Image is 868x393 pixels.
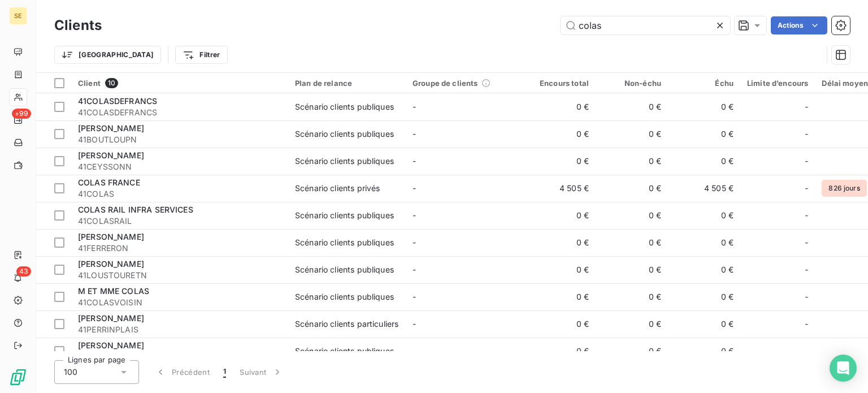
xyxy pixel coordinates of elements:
[78,243,281,254] span: 41FERRERON
[523,310,596,338] td: 0 €
[78,297,281,308] span: 41COLASVOISIN
[523,175,596,202] td: 4 505 €
[602,79,661,88] div: Non-échu
[78,96,157,106] span: 41COLASDEFRANCS
[668,310,740,338] td: 0 €
[523,120,596,148] td: 0 €
[596,283,668,310] td: 0 €
[413,237,416,247] span: -
[413,319,416,329] span: -
[9,7,27,25] div: SE
[78,178,140,187] span: COLAS FRANCE
[64,366,77,378] span: 100
[413,79,478,88] span: Groupe de clients
[78,270,281,281] span: 41LOUSTOURETN
[413,102,416,111] span: -
[78,313,144,323] span: [PERSON_NAME]
[596,310,668,338] td: 0 €
[523,256,596,283] td: 0 €
[9,111,27,129] a: +99
[668,256,740,283] td: 0 €
[771,16,827,34] button: Actions
[12,109,31,119] span: +99
[78,161,281,172] span: 41CEYSSONN
[596,256,668,283] td: 0 €
[668,175,740,202] td: 4 505 €
[233,360,290,384] button: Suivant
[805,318,808,330] span: -
[668,148,740,175] td: 0 €
[413,156,416,166] span: -
[523,283,596,310] td: 0 €
[54,15,102,36] h3: Clients
[78,259,144,269] span: [PERSON_NAME]
[596,120,668,148] td: 0 €
[295,264,394,275] div: Scénario clients publiques
[561,16,730,34] input: Rechercher
[596,338,668,365] td: 0 €
[805,183,808,194] span: -
[78,340,144,350] span: [PERSON_NAME]
[78,286,149,296] span: M ET MME COLAS
[78,134,281,145] span: 41BOUTLOUPN
[523,148,596,175] td: 0 €
[523,202,596,229] td: 0 €
[668,120,740,148] td: 0 €
[78,79,101,88] span: Client
[413,129,416,139] span: -
[295,101,394,113] div: Scénario clients publiques
[596,148,668,175] td: 0 €
[78,188,281,200] span: 41COLAS
[805,101,808,113] span: -
[805,291,808,303] span: -
[523,229,596,256] td: 0 €
[54,46,161,64] button: [GEOGRAPHIC_DATA]
[413,265,416,274] span: -
[523,338,596,365] td: 0 €
[295,156,394,167] div: Scénario clients publiques
[216,360,233,384] button: 1
[596,93,668,120] td: 0 €
[413,346,416,356] span: -
[805,210,808,221] span: -
[822,180,866,197] span: 826 jours
[596,175,668,202] td: 0 €
[668,283,740,310] td: 0 €
[596,229,668,256] td: 0 €
[805,237,808,248] span: -
[668,338,740,365] td: 0 €
[295,291,394,303] div: Scénario clients publiques
[295,183,380,194] div: Scénario clients privés
[805,264,808,275] span: -
[105,78,118,88] span: 10
[148,360,216,384] button: Précédent
[668,229,740,256] td: 0 €
[747,79,808,88] div: Limite d’encours
[295,210,394,221] div: Scénario clients publiques
[805,156,808,167] span: -
[413,183,416,193] span: -
[16,266,31,277] span: 43
[413,210,416,220] span: -
[805,346,808,357] span: -
[295,346,394,357] div: Scénario clients publiques
[78,150,144,160] span: [PERSON_NAME]
[830,355,857,382] div: Open Intercom Messenger
[295,318,398,330] div: Scénario clients particuliers
[413,292,416,301] span: -
[78,107,281,118] span: 41COLASDEFRANCS
[675,79,734,88] div: Échu
[223,366,226,378] span: 1
[596,202,668,229] td: 0 €
[78,215,281,227] span: 41COLASRAIL
[295,237,394,248] div: Scénario clients publiques
[78,205,193,214] span: COLAS RAIL INFRA SERVICES
[78,123,144,133] span: [PERSON_NAME]
[530,79,589,88] div: Encours total
[295,128,394,140] div: Scénario clients publiques
[295,79,399,88] div: Plan de relance
[805,128,808,140] span: -
[78,232,144,241] span: [PERSON_NAME]
[78,324,281,335] span: 41PERRINPLAIS
[523,93,596,120] td: 0 €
